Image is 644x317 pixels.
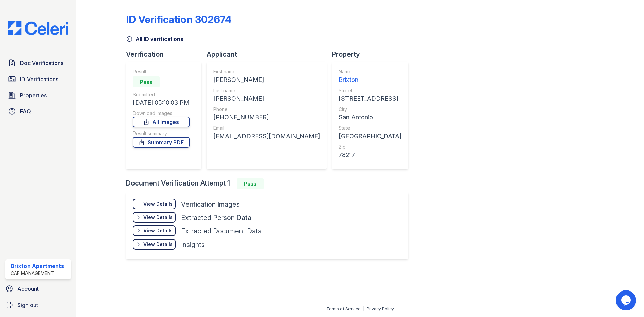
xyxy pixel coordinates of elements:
[213,131,320,141] div: [EMAIL_ADDRESS][DOMAIN_NAME]
[126,13,232,25] div: ID Verification 302674
[133,68,190,75] div: Result
[126,178,414,189] div: Document Verification Attempt 1
[339,87,401,94] div: Street
[181,200,240,209] div: Verification Images
[11,270,64,277] div: CAF Management
[339,75,401,85] div: Brixton
[213,106,320,113] div: Phone
[213,125,320,131] div: Email
[339,94,401,103] div: [STREET_ADDRESS]
[143,214,173,221] div: View Details
[332,50,414,59] div: Property
[133,117,190,127] a: All Images
[3,282,74,296] a: Account
[133,110,190,117] div: Download Images
[20,91,47,99] span: Properties
[5,105,71,118] a: FAQ
[20,59,63,67] span: Doc Verifications
[213,87,320,94] div: Last name
[133,91,190,98] div: Submitted
[20,107,31,115] span: FAQ
[339,106,401,113] div: City
[133,98,190,107] div: [DATE] 05:10:03 PM
[126,35,183,43] a: All ID verifications
[213,75,320,85] div: [PERSON_NAME]
[5,89,71,102] a: Properties
[339,150,401,160] div: 78217
[363,306,364,311] div: |
[213,68,320,75] div: First name
[616,290,637,310] iframe: chat widget
[143,201,173,207] div: View Details
[133,76,160,87] div: Pass
[237,178,264,189] div: Pass
[126,50,207,59] div: Verification
[181,226,262,236] div: Extracted Document Data
[133,130,190,137] div: Result summary
[143,241,173,248] div: View Details
[367,306,394,311] a: Privacy Policy
[181,213,251,222] div: Extracted Person Data
[339,131,401,141] div: [GEOGRAPHIC_DATA]
[339,113,401,122] div: San Antonio
[5,72,71,86] a: ID Verifications
[17,285,39,293] span: Account
[339,144,401,150] div: Zip
[181,240,205,249] div: Insights
[5,56,71,70] a: Doc Verifications
[3,21,74,35] img: CE_Logo_Blue-a8612792a0a2168367f1c8372b55b34899dd931a85d93a1a3d3e32e68fde9ad4.png
[3,298,74,312] a: Sign out
[213,113,320,122] div: [PHONE_NUMBER]
[207,50,332,59] div: Applicant
[326,306,361,311] a: Terms of Service
[339,68,401,85] a: Name Brixton
[20,75,58,83] span: ID Verifications
[17,301,38,309] span: Sign out
[339,68,401,75] div: Name
[133,137,190,148] a: Summary PDF
[11,262,64,270] div: Brixton Apartments
[213,94,320,103] div: [PERSON_NAME]
[143,227,173,234] div: View Details
[339,125,401,131] div: State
